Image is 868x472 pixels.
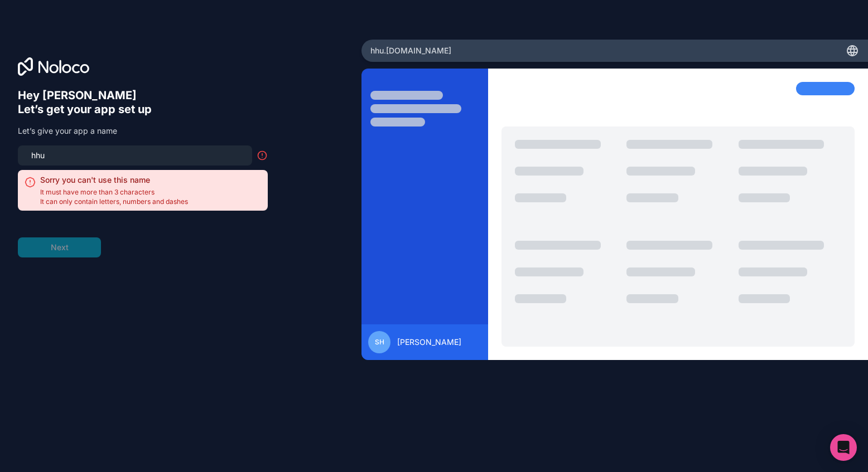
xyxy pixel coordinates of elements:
span: [PERSON_NAME] [397,337,461,348]
span: SH [375,338,384,347]
h6: Hey [PERSON_NAME] [18,89,268,103]
span: hhu .[DOMAIN_NAME] [370,45,451,56]
p: Let’s give your app a name [18,125,268,137]
input: my-team [25,148,245,163]
h6: Let’s get your app set up [18,103,268,116]
h2: Sorry you can't use this name [40,174,188,186]
span: It must have more than 3 characters [40,188,188,197]
span: It can only contain letters, numbers and dashes [40,197,188,206]
div: Open Intercom Messenger [830,434,857,461]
